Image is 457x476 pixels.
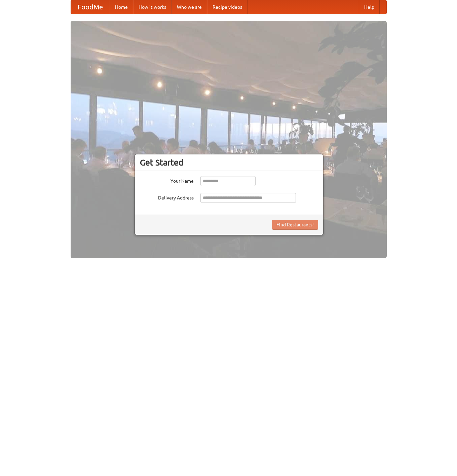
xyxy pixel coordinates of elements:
[140,193,194,201] label: Delivery Address
[172,0,207,14] a: Who we are
[110,0,133,14] a: Home
[272,220,318,230] button: Find Restaurants!
[71,0,110,14] a: FoodMe
[359,0,380,14] a: Help
[140,176,194,184] label: Your Name
[207,0,247,14] a: Recipe videos
[133,0,172,14] a: How it works
[140,157,318,168] h3: Get Started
